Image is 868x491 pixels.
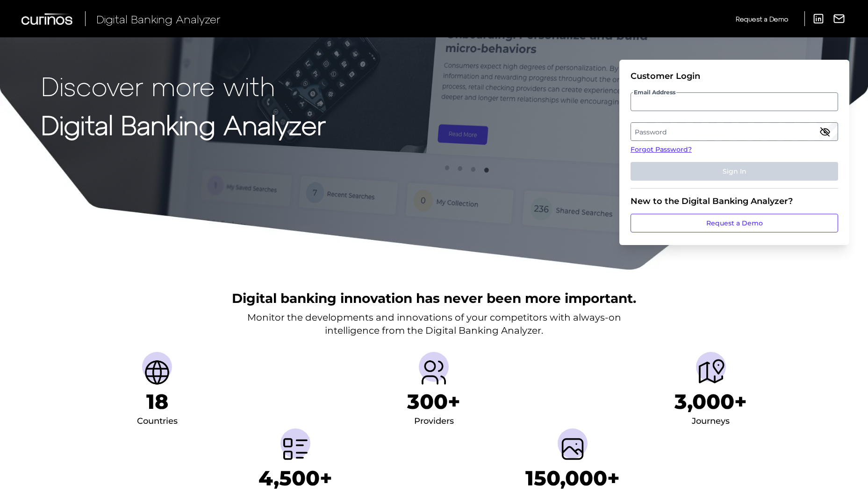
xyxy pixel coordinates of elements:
[674,389,747,414] h1: 3,000+
[258,466,332,491] h1: 4,500+
[414,414,454,429] div: Providers
[142,358,172,387] img: Countries
[146,389,168,414] h1: 18
[247,311,621,337] p: Monitor the developments and innovations of your competitors with always-on intelligence from the...
[525,466,620,491] h1: 150,000+
[280,434,310,464] img: Metrics
[736,15,788,23] span: Request a Demo
[22,13,74,25] img: Curinos
[558,434,588,464] img: Screenshots
[631,196,838,206] div: New to the Digital Banking Analyzer?
[407,389,460,414] h1: 300+
[696,358,726,387] img: Journeys
[137,414,178,429] div: Countries
[232,289,636,307] h2: Digital banking innovation has never been more important.
[633,89,676,96] span: Email Address
[41,71,326,100] p: Discover more with
[631,123,837,140] label: Password
[631,71,838,81] div: Customer Login
[736,11,788,27] a: Request a Demo
[692,414,730,429] div: Journeys
[631,214,838,232] a: Request a Demo
[419,358,449,387] img: Providers
[631,162,838,181] button: Sign In
[41,109,326,140] strong: Digital Banking Analyzer
[96,12,221,26] span: Digital Banking Analyzer
[631,145,838,154] a: Forgot Password?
